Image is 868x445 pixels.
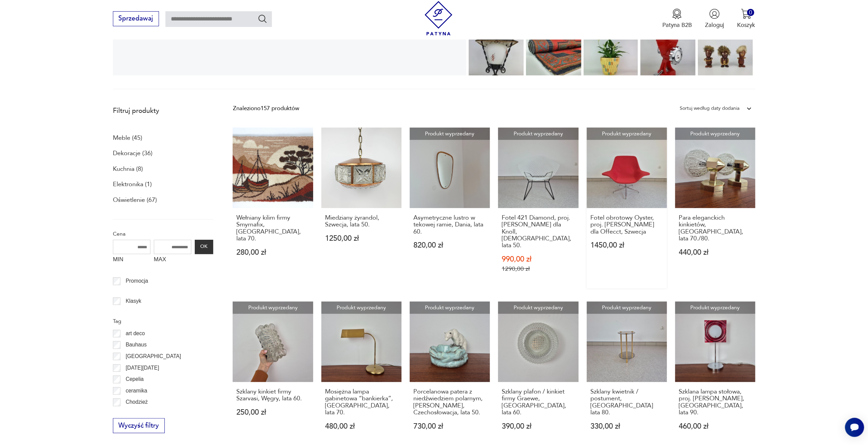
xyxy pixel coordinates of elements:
button: Sprzedawaj [113,11,159,26]
img: Ikona koszyka [741,9,751,19]
img: Patyna - sklep z meblami i dekoracjami vintage [421,1,456,35]
a: Sprzedawaj [113,16,159,22]
p: [GEOGRAPHIC_DATA] [126,352,181,361]
h3: Miedziany żyrandol, Szwecja, lata 50. [325,214,398,228]
p: ceramika [126,386,147,395]
p: Ćmielów [126,409,146,418]
p: 440,00 zł [679,249,752,256]
iframe: Smartsupp widget button [845,418,864,437]
p: Patyna B2B [662,21,692,29]
h3: Asymetryczne lustro w tekowej ramie, Dania, lata 60. [413,214,486,235]
div: Sortuj według daty dodania [680,104,739,113]
p: Klasyk [126,297,141,306]
p: 480,00 zł [325,423,398,430]
label: MIN [113,254,150,267]
a: Wełniany kilim firmy Smyrnafix, Niemcy, lata 70.Wełniany kilim firmy Smyrnafix, [GEOGRAPHIC_DATA]... [233,128,313,288]
p: 730,00 zł [413,423,486,430]
button: 0Koszyk [737,9,755,29]
p: Zaloguj [705,21,724,29]
p: Cepelia [126,375,144,384]
p: 1290,00 zł [502,265,575,272]
p: Koszyk [737,21,755,29]
button: Wyczyść filtry [113,418,165,433]
a: Meble (45) [113,132,142,144]
a: Oświetlenie (67) [113,194,157,206]
a: Kuchnia (8) [113,163,143,175]
p: 390,00 zł [502,423,575,430]
h3: Para eleganckich kinkietów, [GEOGRAPHIC_DATA], lata 70./80. [679,214,752,242]
p: 250,00 zł [236,409,309,416]
a: Dekoracje (36) [113,148,152,159]
a: Elektronika (1) [113,179,152,190]
h3: Szklany kwietnik / postument, [GEOGRAPHIC_DATA] lata 80. [590,388,663,416]
div: Znaleziono 157 produktów [233,104,299,113]
p: Bauhaus [126,340,147,349]
img: Ikonka użytkownika [709,9,720,19]
p: Chodzież [126,398,148,406]
h3: Porcelanowa patera z niedźwiedziem polarnym, [PERSON_NAME], Czechosłowacja, lata 50. [413,388,486,416]
p: Promocja [126,277,148,285]
p: [DATE][DATE] [126,364,159,372]
p: art deco [126,329,145,338]
a: Produkt wyprzedanyFotel 421 Diamond, proj. Harry Bertoia dla Knoll, Niemcy, lata 50.Fotel 421 Dia... [498,128,578,288]
p: 820,00 zł [413,242,486,249]
p: 280,00 zł [236,249,309,256]
h3: Szklana lampa stołowa, proj. [PERSON_NAME], [GEOGRAPHIC_DATA], lata 90. [679,388,752,416]
a: Produkt wyprzedanyAsymetryczne lustro w tekowej ramie, Dania, lata 60.Asymetryczne lustro w tekow... [410,128,490,288]
h3: Mosiężna lampa gabinetowa “bankierka”, [GEOGRAPHIC_DATA], lata 70. [325,388,398,416]
p: 330,00 zł [590,423,663,430]
p: 460,00 zł [679,423,752,430]
button: Zaloguj [705,9,724,29]
p: Tag [113,317,213,326]
h3: Szklany plafon / kinkiet firmy Graewe, [GEOGRAPHIC_DATA], lata 60. [502,388,575,416]
h3: Fotel obrotowy Oyster, proj. [PERSON_NAME] dla Offecct, Szwecja [590,214,663,235]
button: Patyna B2B [662,9,692,29]
button: Szukaj [258,14,267,24]
a: Miedziany żyrandol, Szwecja, lata 50.Miedziany żyrandol, Szwecja, lata 50.1250,00 zł [321,128,401,288]
p: Cena [113,229,213,238]
div: 0 [747,9,754,16]
a: Produkt wyprzedanyPara eleganckich kinkietów, Niemcy, lata 70./80.Para eleganckich kinkietów, [GE... [675,128,755,288]
p: 990,00 zł [502,256,575,263]
a: Produkt wyprzedanyFotel obrotowy Oyster, proj. M. Sodeau dla Offecct, SzwecjaFotel obrotowy Oyste... [587,128,667,288]
p: Filtruj produkty [113,106,213,115]
h3: Fotel 421 Diamond, proj. [PERSON_NAME] dla Knoll, [DEMOGRAPHIC_DATA], lata 50. [502,214,575,249]
label: MAX [154,254,191,267]
h3: Szklany kinkiet firmy Szarvasi, Węgry, lata 60. [236,388,309,402]
p: 1450,00 zł [590,242,663,249]
a: Ikona medaluPatyna B2B [662,9,692,29]
p: 1250,00 zł [325,235,398,242]
button: OK [195,240,213,254]
img: Ikona medalu [672,9,682,19]
h3: Wełniany kilim firmy Smyrnafix, [GEOGRAPHIC_DATA], lata 70. [236,214,309,242]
